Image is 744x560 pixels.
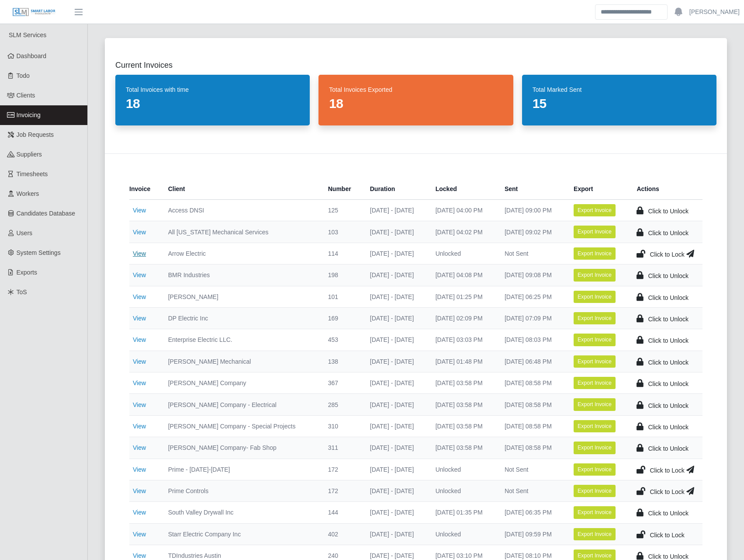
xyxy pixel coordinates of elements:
td: [DATE] 03:58 PM [429,415,498,437]
img: SLM Logo [12,7,56,17]
td: [PERSON_NAME] [161,286,321,307]
td: [DATE] 03:58 PM [429,394,498,415]
span: Click to Unlock [648,359,689,366]
td: 311 [321,437,363,459]
a: View [133,358,146,365]
button: Export Invoice [574,398,616,410]
button: Export Invoice [574,291,616,303]
span: Job Requests [17,131,54,138]
td: Unlocked [429,480,498,501]
td: 367 [321,372,363,394]
td: [DATE] 09:02 PM [498,221,567,243]
span: Users [17,230,33,237]
span: Click to Lock [650,251,684,258]
td: 101 [321,286,363,307]
td: [DATE] 09:59 PM [498,523,567,545]
button: Export Invoice [574,355,616,368]
span: Click to Unlock [648,553,689,560]
th: Sent [498,178,567,200]
td: Starr Electric Company Inc [161,523,321,545]
td: [DATE] - [DATE] [363,437,429,459]
button: Export Invoice [574,463,616,476]
td: [DATE] 09:00 PM [498,200,567,221]
a: [PERSON_NAME] [689,7,740,17]
h2: Current Invoices [115,59,716,71]
span: Click to Unlock [648,445,689,452]
td: [DATE] - [DATE] [363,394,429,415]
span: Click to Unlock [648,402,689,409]
td: 285 [321,394,363,415]
td: [DATE] 04:02 PM [429,221,498,243]
td: 172 [321,459,363,480]
td: [PERSON_NAME] Company [161,372,321,394]
a: View [133,293,146,300]
td: [DATE] 03:58 PM [429,372,498,394]
button: Export Invoice [574,420,616,432]
a: View [133,336,146,343]
td: [DATE] 08:58 PM [498,372,567,394]
td: Not Sent [498,243,567,264]
a: View [133,271,146,278]
td: [DATE] 09:08 PM [498,264,567,286]
a: View [133,466,146,473]
td: 198 [321,264,363,286]
td: [DATE] 01:35 PM [429,502,498,523]
span: SLM Services [9,31,46,38]
span: Click to Unlock [648,316,689,323]
td: [DATE] - [DATE] [363,200,429,221]
button: Export Invoice [574,269,616,281]
td: 138 [321,351,363,372]
span: Click to Unlock [648,424,689,431]
td: [PERSON_NAME] Mechanical [161,351,321,372]
td: [DATE] 06:48 PM [498,351,567,372]
span: Dashboard [17,52,47,59]
td: [DATE] - [DATE] [363,286,429,307]
span: Todo [17,72,30,79]
th: Duration [363,178,429,200]
td: [PERSON_NAME] Company- Fab Shop [161,437,321,459]
td: [DATE] 01:25 PM [429,286,498,307]
span: Click to Unlock [648,272,689,279]
th: Invoice [129,178,161,200]
dd: 18 [126,96,299,111]
td: 402 [321,523,363,545]
td: 114 [321,243,363,264]
td: Unlocked [429,243,498,264]
td: [DATE] 08:58 PM [498,415,567,437]
td: Not Sent [498,459,567,480]
span: Click to Unlock [648,208,689,215]
td: 453 [321,329,363,351]
span: Timesheets [17,170,48,177]
td: Prime Controls [161,480,321,501]
td: [DATE] - [DATE] [363,221,429,243]
td: 172 [321,480,363,501]
td: [DATE] - [DATE] [363,372,429,394]
td: 310 [321,415,363,437]
span: Click to Unlock [648,380,689,387]
a: View [133,379,146,386]
th: Client [161,178,321,200]
td: Enterprise Electric LLC. [161,329,321,351]
span: Exports [17,269,37,276]
dd: 18 [329,96,502,111]
td: Arrow Electric [161,243,321,264]
th: Locked [429,178,498,200]
span: Click to Lock [650,488,684,495]
td: [DATE] - [DATE] [363,307,429,329]
td: BMR Industries [161,264,321,286]
a: View [133,401,146,408]
dd: 15 [533,96,706,111]
th: Number [321,178,363,200]
a: View [133,207,146,214]
td: 144 [321,502,363,523]
td: Unlocked [429,523,498,545]
td: [DATE] 04:00 PM [429,200,498,221]
td: [DATE] 03:58 PM [429,437,498,459]
button: Export Invoice [574,204,616,216]
span: Click to Lock [650,467,684,474]
a: View [133,509,146,516]
span: System Settings [17,249,61,256]
td: DP Electric Inc [161,307,321,329]
span: Click to Unlock [648,337,689,344]
td: [DATE] - [DATE] [363,459,429,480]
